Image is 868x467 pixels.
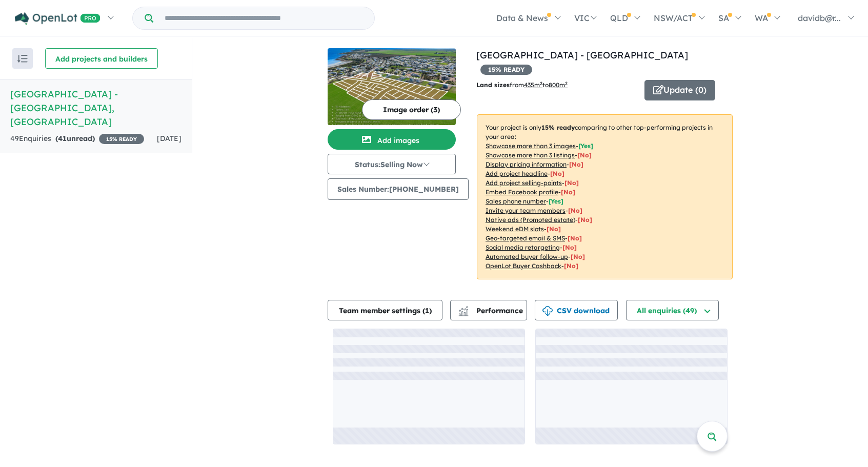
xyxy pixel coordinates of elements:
[55,134,95,143] strong: ( unread)
[486,216,575,224] u: Native ads (Promoted estate)
[486,243,560,251] u: Social media retargeting
[458,309,469,316] img: bar-chart.svg
[577,151,592,159] span: [ No ]
[540,80,542,86] sup: 2
[524,81,542,89] u: 435 m
[459,306,468,312] img: line-chart.svg
[476,80,637,90] p: from
[578,142,593,150] span: [ Yes ]
[328,154,456,174] button: Status:Selling Now
[626,300,719,320] button: All enquiries (49)
[486,188,558,196] u: Embed Facebook profile
[486,207,566,214] u: Invite your team members
[486,253,568,260] u: Automated buyer follow-up
[486,151,575,159] u: Showcase more than 3 listings
[568,207,582,214] span: [ No ]
[17,55,28,63] img: sort.svg
[460,306,523,315] span: Performance
[542,81,568,89] span: to
[328,48,456,125] img: Copper Sands Estate - North Beach
[562,243,577,251] span: [No]
[541,124,575,131] b: 15 % ready
[45,48,158,69] button: Add projects and builders
[328,129,456,150] button: Add images
[486,142,576,150] u: Showcase more than 3 images
[798,13,841,23] span: davidb@r...
[565,80,568,86] sup: 2
[10,133,144,145] div: 49 Enquir ies
[10,87,181,129] h5: [GEOGRAPHIC_DATA] - [GEOGRAPHIC_DATA] , [GEOGRAPHIC_DATA]
[486,179,562,187] u: Add project selling-points
[476,81,510,89] b: Land sizes
[486,234,565,242] u: Geo-targeted email & SMS
[477,114,733,279] p: Your project is only comparing to other top-performing projects in your area: - - - - - - - - - -...
[486,170,548,177] u: Add project headline
[571,253,585,260] span: [No]
[564,262,578,270] span: [No]
[480,65,532,75] span: 15 % READY
[542,306,553,316] img: download icon
[549,81,568,89] u: 800 m
[568,234,582,242] span: [No]
[535,300,618,320] button: CSV download
[550,170,564,177] span: [ No ]
[328,178,469,200] button: Sales Number:[PHONE_NUMBER]
[486,225,544,233] u: Weekend eDM slots
[476,49,688,61] a: [GEOGRAPHIC_DATA] - [GEOGRAPHIC_DATA]
[578,216,592,224] span: [No]
[486,197,546,205] u: Sales phone number
[362,99,461,120] button: Image order (3)
[569,160,583,168] span: [ No ]
[564,179,579,187] span: [ No ]
[58,134,67,143] span: 41
[328,300,442,320] button: Team member settings (1)
[486,160,567,168] u: Display pricing information
[157,134,181,143] span: [DATE]
[425,306,429,315] span: 1
[99,134,144,144] span: 15 % READY
[561,188,575,196] span: [ No ]
[547,225,561,233] span: [No]
[644,80,715,100] button: Update (0)
[486,262,561,270] u: OpenLot Buyer Cashback
[549,197,563,205] span: [ Yes ]
[155,7,372,29] input: Try estate name, suburb, builder or developer
[450,300,527,320] button: Performance
[15,12,100,25] img: Openlot PRO Logo White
